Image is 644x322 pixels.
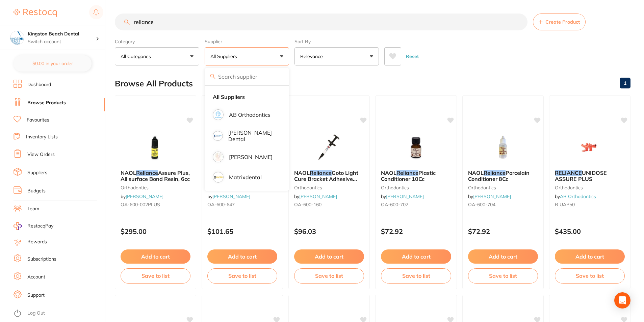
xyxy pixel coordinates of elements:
[620,76,630,90] a: 1
[121,185,190,190] small: orthodontics
[468,202,495,208] span: OA-600-704
[484,169,506,176] em: Reliance
[26,134,58,140] a: Inventory Lists
[27,256,56,263] a: Subscriptions
[121,193,163,199] span: by
[205,38,289,45] label: Supplier
[468,268,538,283] button: Save to list
[294,268,364,283] button: Save to list
[14,222,53,230] a: RestocqPay
[27,151,55,158] a: View Orders
[115,14,527,30] input: Search Products
[468,185,538,190] small: orthodontics
[381,249,451,264] button: Add to cart
[555,193,596,199] span: by
[381,169,396,176] span: NAOL
[468,169,530,182] span: Porcelain Conditioner 8Cc
[555,169,582,176] em: RELIANCE
[555,227,625,235] p: $435.00
[381,185,451,190] small: orthodontics
[214,153,223,161] img: Henry Schein Halas
[121,169,136,176] span: NAOL
[473,193,511,199] a: [PERSON_NAME]
[294,169,358,189] span: Goto Light Cure Bracket Adhesive (4Gm Syringe)
[27,117,49,124] a: Favourites
[14,5,57,21] a: Restocq Logo
[560,193,596,199] a: AB Orthodontics
[299,193,337,199] a: [PERSON_NAME]
[294,202,321,208] span: OA-600-160
[207,193,250,199] span: by
[294,169,310,176] span: NAOL
[394,131,438,164] img: NAOL Reliance Plastic Conditioner 10Cc
[555,202,575,208] span: R UAP50
[28,38,96,45] p: Switch account
[294,47,379,65] button: Relevance
[207,202,235,208] span: OA-600-647
[121,53,154,60] p: All Categories
[381,202,408,208] span: OA-600-702
[214,110,223,119] img: AB Orthodontics
[115,38,199,45] label: Category
[294,193,337,199] span: by
[545,19,580,25] span: Create Product
[294,249,364,264] button: Add to cart
[229,174,262,180] p: Matrixdental
[294,227,364,235] p: $96.03
[27,223,53,230] span: RestocqPay
[27,81,51,88] a: Dashboard
[228,130,277,142] p: [PERSON_NAME] Dental
[212,193,250,199] a: [PERSON_NAME]
[121,202,160,208] span: OA-600-002PLUS
[27,310,45,317] a: Log Out
[27,206,39,212] a: Team
[14,308,103,319] button: Log Out
[28,31,96,37] h4: Kingston Beach Dental
[207,249,277,264] button: Add to cart
[481,131,525,164] img: NAOL Reliance Porcelain Conditioner 8Cc
[121,170,190,182] b: NAOL Reliance Assure Plus, All surface Bond Resin, 6cc
[300,53,326,60] p: Relevance
[27,188,46,194] a: Budgets
[136,169,158,176] em: Reliance
[310,169,332,176] em: Reliance
[307,131,351,164] img: NAOL Reliance Goto Light Cure Bracket Adhesive (4Gm Syringe)
[468,249,538,264] button: Add to cart
[468,227,538,235] p: $72.92
[115,79,193,88] h2: Browse All Products
[386,193,424,199] a: [PERSON_NAME]
[614,292,630,308] div: Open Intercom Messenger
[555,268,625,283] button: Save to list
[10,31,24,45] img: Kingston Beach Dental
[115,47,199,65] button: All Categories
[14,222,22,230] img: RestocqPay
[207,268,277,283] button: Save to list
[27,292,45,299] a: Support
[381,193,424,199] span: by
[229,154,273,160] p: [PERSON_NAME]
[381,169,436,182] span: Plastic Conditioner 10Cc
[468,169,484,176] span: NAOL
[381,227,451,235] p: $72.92
[27,239,47,245] a: Rewards
[134,131,178,164] img: NAOL Reliance Assure Plus, All surface Bond Resin, 6cc
[396,169,418,176] em: Reliance
[555,170,625,182] b: RELIANCE UNIDOSE ASSURE PLUS
[14,55,92,72] button: $0.00 in your order
[14,9,57,17] img: Restocq Logo
[27,274,45,280] a: Account
[205,47,289,65] button: All Suppliers
[533,14,586,30] button: Create Product
[294,38,379,45] label: Sort By
[294,170,364,182] b: NAOL Reliance Goto Light Cure Bracket Adhesive (4Gm Syringe)
[468,170,538,182] b: NAOL Reliance Porcelain Conditioner 8Cc
[205,68,289,85] input: Search supplier
[214,132,222,140] img: Erskine Dental
[555,249,625,264] button: Add to cart
[210,53,240,60] p: All Suppliers
[555,169,607,182] span: UNIDOSE ASSURE PLUS
[207,227,277,235] p: $101.65
[121,268,190,283] button: Save to list
[294,185,364,190] small: orthodontics
[213,94,245,100] strong: All Suppliers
